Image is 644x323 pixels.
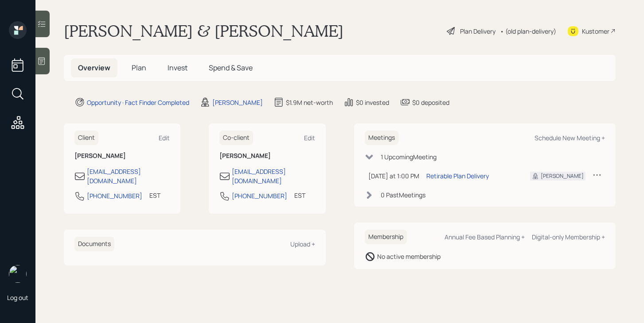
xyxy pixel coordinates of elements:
h6: Co-client [219,131,253,145]
div: EST [294,191,305,200]
div: $0 deposited [412,98,449,107]
span: Plan [132,63,146,73]
div: Annual Fee Based Planning + [445,233,525,241]
div: Retirable Plan Delivery [426,171,489,181]
div: Opportunity · Fact Finder Completed [87,98,189,107]
img: michael-russo-headshot.png [9,265,27,283]
div: No active membership [377,252,441,261]
h6: Membership [365,230,407,244]
div: Upload + [290,240,315,248]
div: $0 invested [356,98,389,107]
div: • (old plan-delivery) [500,27,556,36]
div: [PHONE_NUMBER] [87,191,142,200]
div: 0 Past Meeting s [381,190,425,200]
div: Digital-only Membership + [532,233,605,241]
div: $1.9M net-worth [286,98,333,107]
div: Kustomer [582,27,609,36]
div: [PERSON_NAME] [541,172,584,180]
h6: Documents [74,237,114,251]
div: Plan Delivery [460,27,496,36]
div: Edit [159,134,170,142]
h6: Meetings [365,131,398,145]
span: Invest [168,63,187,73]
span: Overview [78,63,110,73]
h1: [PERSON_NAME] & [PERSON_NAME] [64,21,343,41]
div: [EMAIL_ADDRESS][DOMAIN_NAME] [232,167,315,185]
div: Log out [7,293,28,302]
div: Schedule New Meeting + [535,134,605,142]
div: [EMAIL_ADDRESS][DOMAIN_NAME] [87,167,170,185]
div: [DATE] at 1:00 PM [368,171,419,181]
div: [PERSON_NAME] [212,98,263,107]
div: Edit [304,134,315,142]
div: [PHONE_NUMBER] [232,191,287,200]
div: 1 Upcoming Meeting [381,152,437,161]
h6: [PERSON_NAME] [74,152,170,160]
span: Spend & Save [209,63,253,73]
div: EST [149,191,160,200]
h6: Client [74,131,98,145]
h6: [PERSON_NAME] [219,152,315,160]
